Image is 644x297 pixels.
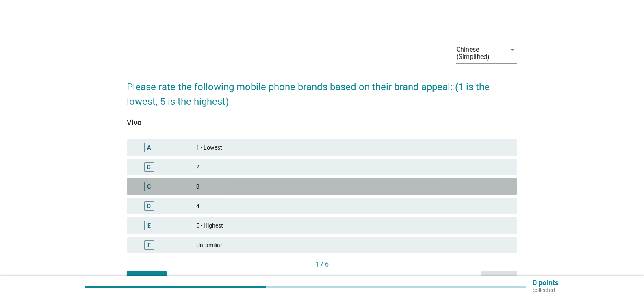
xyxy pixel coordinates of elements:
font: arrow_drop_down [507,45,517,54]
font: F [147,242,151,248]
font: Chinese (Simplified) [456,46,490,61]
button: superior [127,271,167,286]
font: 1 - Lowest [196,144,222,151]
font: Please rate the following mobile phone brands based on their brand appeal: (1 is the lowest, 5 is... [127,81,492,107]
font: B [147,164,151,170]
font: D [147,203,151,209]
font: 0 points [533,278,559,287]
font: 1 / 6 [315,260,329,268]
font: E [147,222,151,229]
font: C [147,183,151,190]
font: Vivo [127,118,141,127]
font: 2 [196,164,199,170]
font: 3 [196,183,199,190]
font: 5 - Highest [196,222,223,229]
font: Unfamiliar [196,242,222,248]
font: superior [133,275,160,282]
font: A [147,144,151,151]
font: 4 [196,203,199,209]
font: collected [533,287,555,293]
